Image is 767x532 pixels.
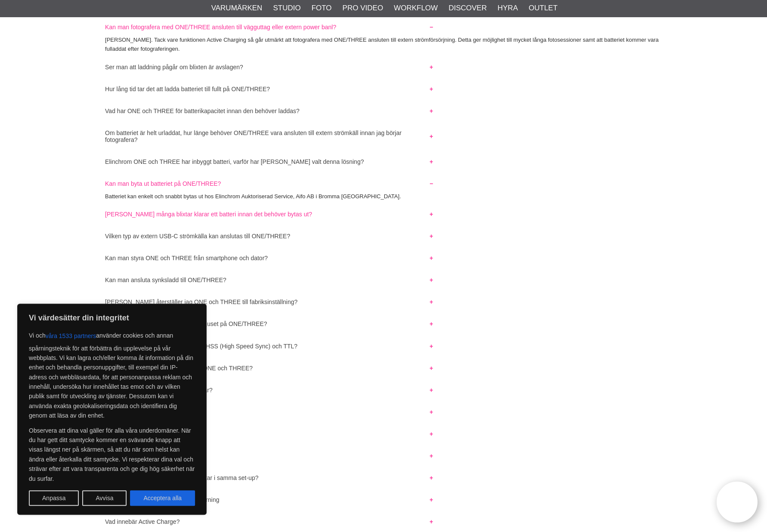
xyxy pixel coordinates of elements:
[97,59,441,71] button: Ser man att laddning pågår om blixten är avslagen?
[46,328,96,344] button: våra 1533 partners
[529,3,557,14] a: Outlet
[97,206,441,218] button: [PERSON_NAME] många blixtar klarar ett batteri innan det behöver bytas ut?
[97,492,441,503] button: Växla mellan TTL och manuell blixtstyrning
[97,470,441,481] button: Kan man kombinera HS och HSS blixtar i samma set-up?
[311,3,331,14] a: Foto
[105,192,662,201] p: Batteriet kan enkelt och snabbt bytas ut hos Elinchrom Auktoriserad Service, Aifo AB i Bromma [GE...
[97,154,441,165] button: Elinchrom ONE och THREE har inbyggt batteri, varför har [PERSON_NAME] valt denna lösning?
[394,3,438,14] a: Workflow
[17,304,207,515] div: Vi värdesätter din integritet
[97,382,441,393] button: Vad ska jag göra om blixten inte triggar?
[97,426,441,437] button: Kan man byta blixtens ID nummer
[29,313,195,323] p: Vi värdesätter din integritet
[97,272,441,283] button: Kan man ansluta synksladd till ONE/THREE?
[97,125,441,143] button: Om batteriet är helt urladdat, hur länge behöver ONE/THREE vara ansluten till extern strömkäll in...
[342,3,383,14] a: Pro Video
[97,360,441,371] button: Hur hög ljusstyrka har LED ljuset på ONE och THREE?
[97,514,441,525] button: Vad innebär Active Charge?
[97,176,441,187] button: Kan man byta ut batteriet på ONE/THREE?
[82,490,127,506] button: Avvisa
[211,3,263,14] a: Varumärken
[97,19,441,31] button: Kan man fotografera med ONE/THREE ansluten till vägguttag eller extern power banl?
[29,328,195,421] p: Vi och använder cookies och annan spårningsteknik för att förbättra din upplevelse på vår webbpla...
[97,294,441,305] button: [PERSON_NAME] återställer jag ONE och THREE till fabriksinställning?
[498,3,518,14] a: Hyra
[97,448,441,459] button: Räkneverk för blixt
[97,103,441,114] button: Vad har ONE och THREE för batterikapacitet innan den behöver laddas?
[29,490,79,506] button: Anpassa
[97,316,441,327] button: Vilken färgtemperatur har inställningsljuset på ONE/THREE?
[97,228,441,240] button: Vilken typ av extern USB-C strömkälla kan anslutas till ONE/THREE?
[448,3,487,14] a: Discover
[105,36,662,54] p: [PERSON_NAME]. Tack vare funktionen Active Charging så går utmärkt att fotografera med ONE/THREE ...
[29,426,195,483] p: Observera att dina val gäller för alla våra underdomäner. När du har gett ditt samtycke kommer en...
[97,250,441,261] button: Kan man styra ONE och THREE från smartphone och dator?
[130,490,195,506] button: Acceptera alla
[273,3,300,14] a: Studio
[97,404,441,415] button: Färgtemperatur och stabilitet
[97,338,441,349] button: Har ONE och THREE funktioner som HSS (High Speed Sync) och TTL?
[97,81,441,92] button: Hur lång tid tar det att ladda batteriet till fullt på ONE/THREE?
